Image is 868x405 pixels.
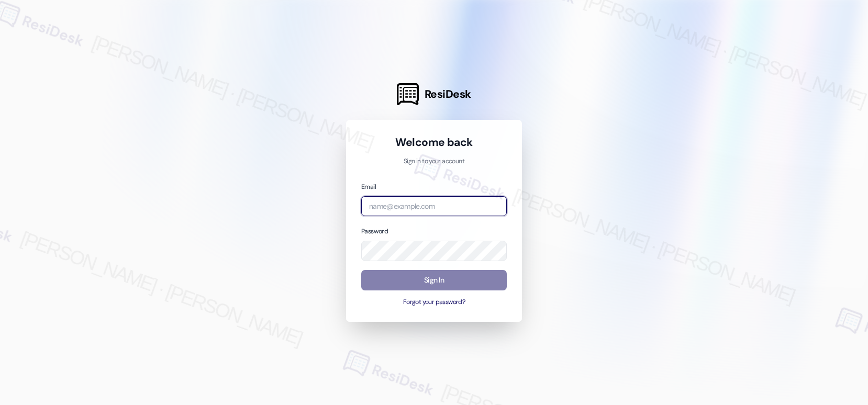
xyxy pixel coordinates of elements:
button: Sign In [361,270,507,290]
label: Password [361,227,388,235]
h1: Welcome back [361,135,507,150]
span: ResiDesk [425,87,471,102]
label: Email [361,183,376,191]
input: name@example.com [361,196,507,217]
p: Sign in to your account [361,157,507,166]
button: Forgot your password? [361,298,507,307]
img: ResiDesk Logo [397,83,419,105]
